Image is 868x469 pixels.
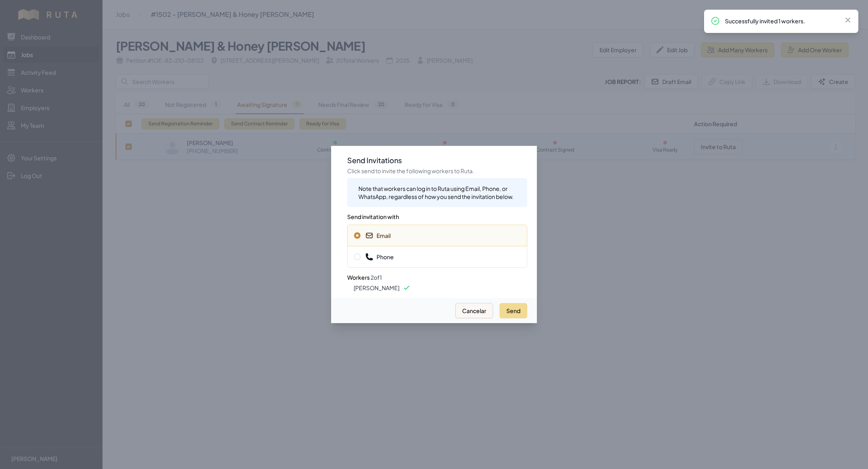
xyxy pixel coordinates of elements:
[365,231,391,240] span: Email
[371,274,382,281] span: 2 of 1
[347,207,527,221] h3: Send invitation with
[500,303,527,318] button: Send
[347,268,527,282] h3: Workers
[347,167,527,175] p: Click send to invite the following workers to Ruta.
[358,184,521,201] div: Note that workers can log in to Ruta using Email, Phone, or WhatsApp, regardless of how you send ...
[354,284,527,292] li: [PERSON_NAME]
[365,253,394,261] span: Phone
[347,156,527,165] h3: Send Invitations
[725,17,837,25] p: Successfully invited 1 workers.
[455,303,493,318] button: Cancelar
